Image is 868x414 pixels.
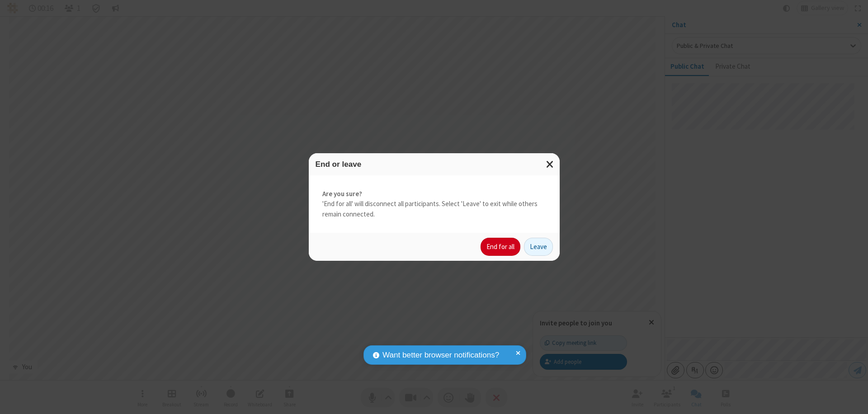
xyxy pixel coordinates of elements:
button: End for all [481,238,520,256]
h3: End or leave [316,160,553,169]
strong: Are you sure? [322,189,546,199]
button: Leave [524,238,553,256]
div: 'End for all' will disconnect all participants. Select 'Leave' to exit while others remain connec... [309,175,560,233]
span: Want better browser notifications? [382,349,499,361]
button: Close modal [541,153,560,175]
